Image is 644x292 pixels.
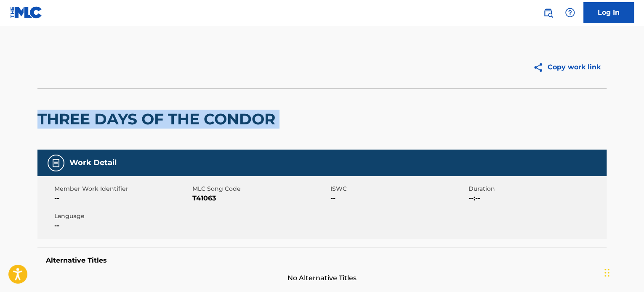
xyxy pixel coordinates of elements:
[602,252,644,292] iframe: Chat Widget
[330,193,466,203] span: --
[46,256,598,265] h5: Alternative Titles
[540,4,556,21] a: Public Search
[527,57,607,78] button: Copy work link
[533,62,548,73] img: Copy work link
[54,184,190,193] span: Member Work Identifier
[54,212,190,221] span: Language
[10,6,43,18] img: MLC Logo
[468,193,604,203] span: --:--
[192,193,328,203] span: T41063
[565,8,575,18] img: help
[192,184,328,193] span: MLC Song Code
[583,2,634,23] a: Log In
[54,193,190,203] span: --
[37,273,607,283] span: No Alternative Titles
[54,221,190,231] span: --
[69,158,117,168] h5: Work Detail
[543,8,553,18] img: search
[51,158,61,168] img: Work Detail
[468,184,604,193] span: Duration
[562,4,578,21] div: Help
[604,260,609,285] div: Drag
[330,184,466,193] span: ISWC
[37,110,279,129] h2: THREE DAYS OF THE CONDOR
